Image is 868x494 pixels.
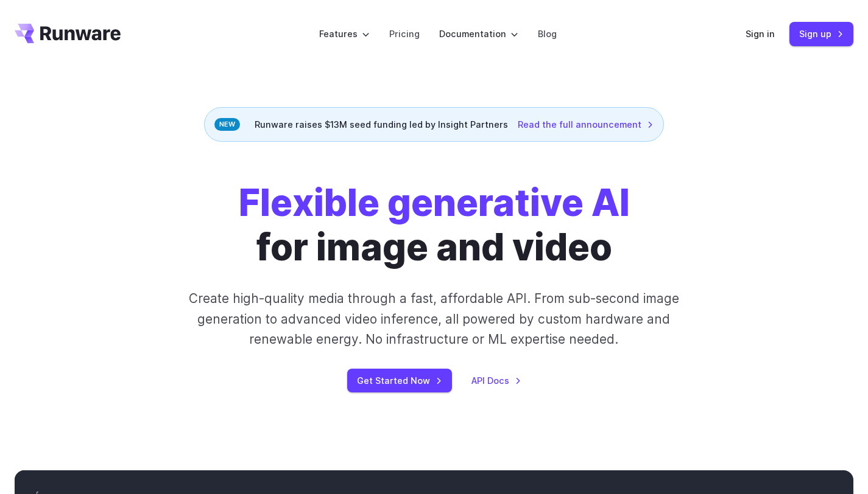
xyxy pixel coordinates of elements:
[319,27,370,41] label: Features
[518,117,654,131] a: Read the full announcement
[204,107,664,142] div: Runware raises $13M seed funding led by Insight Partners
[471,374,521,388] a: API Docs
[15,24,121,43] a: Go to /
[239,180,630,225] strong: Flexible generative AI
[389,27,420,41] a: Pricing
[439,27,518,41] label: Documentation
[538,27,557,41] a: Blog
[166,288,702,349] p: Create high-quality media through a fast, affordable API. From sub-second image generation to adv...
[347,369,452,392] a: Get Started Now
[746,27,775,41] a: Sign in
[239,181,630,269] h1: for image and video
[789,22,853,46] a: Sign up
